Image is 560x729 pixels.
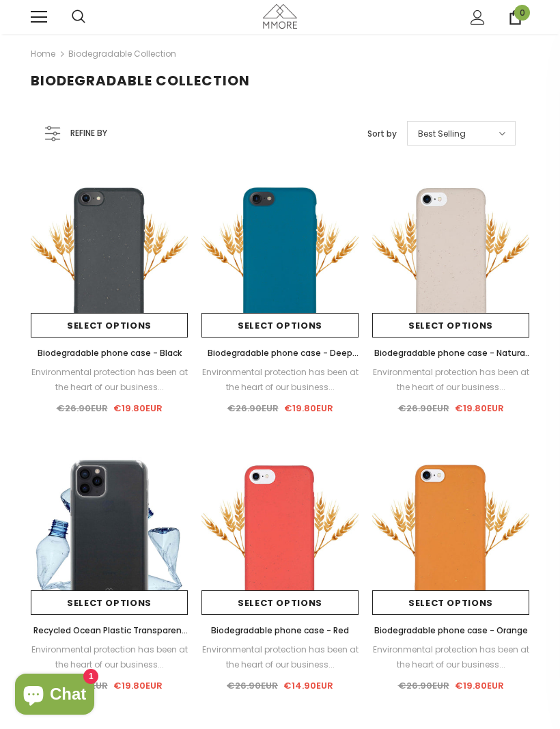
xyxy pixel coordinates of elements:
a: Biodegradable phone case - Red [201,623,359,638]
a: Select options [31,313,188,338]
a: Biodegradable Collection [68,48,176,59]
span: Biodegradable phone case - Black [38,347,182,359]
a: Biodegradable phone case - Black [31,346,188,361]
label: Sort by [367,127,397,141]
a: Select options [201,313,359,338]
span: Biodegradable phone case - Deep Sea Blue [208,347,359,374]
a: Recycled Ocean Plastic Transparent Phone Case [31,623,188,638]
a: Biodegradable phone case - Natural White [372,346,529,361]
span: €26.90EUR [398,679,449,692]
span: €19.80EUR [455,402,504,415]
span: Refine by [70,126,107,141]
span: Best Selling [418,127,466,141]
div: Environmental protection has been at the heart of our business... [201,642,359,672]
span: Biodegradable phone case - Orange [374,624,528,636]
span: €19.80EUR [284,402,333,415]
div: Environmental protection has been at the heart of our business... [372,365,529,395]
a: Select options [372,590,529,615]
a: Select options [372,313,529,338]
span: 0 [514,5,530,20]
span: Biodegradable Collection [31,71,250,90]
div: Environmental protection has been at the heart of our business... [31,642,188,672]
a: Select options [31,590,188,615]
span: Recycled Ocean Plastic Transparent Phone Case [33,624,188,651]
div: Environmental protection has been at the heart of our business... [31,365,188,395]
div: Environmental protection has been at the heart of our business... [372,642,529,672]
span: Biodegradable phone case - Red [211,624,349,636]
span: €26.90EUR [57,402,108,415]
img: MMORE Cases [263,4,297,28]
a: Biodegradable phone case - Deep Sea Blue [201,346,359,361]
span: €19.80EUR [455,679,504,692]
span: €19.80EUR [113,402,163,415]
span: Biodegradable phone case - Natural White [374,347,531,374]
span: €14.90EUR [283,679,333,692]
a: Select options [201,590,359,615]
inbox-online-store-chat: Shopify online store chat [11,674,98,718]
div: Environmental protection has been at the heart of our business... [201,365,359,395]
span: €26.90EUR [398,402,449,415]
span: €26.90EUR [227,402,279,415]
a: 0 [508,10,522,25]
a: Home [31,46,55,62]
a: Biodegradable phone case - Orange [372,623,529,638]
